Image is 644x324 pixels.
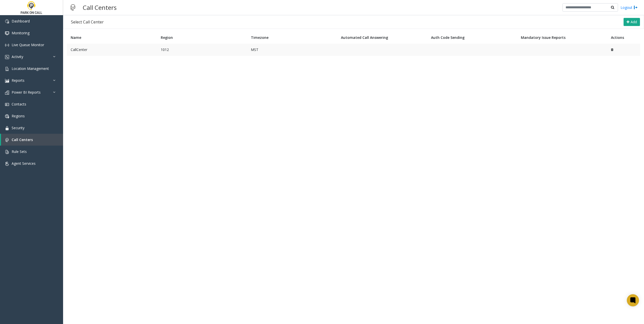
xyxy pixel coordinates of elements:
span: Security [12,125,24,130]
span: Regions [12,114,25,118]
a: Call Centers [1,134,63,146]
span: Contacts [12,102,26,106]
span: Call Centers [12,137,33,142]
th: Actions [607,31,640,44]
button: Add [624,18,640,26]
img: 'icon' [5,31,9,35]
span: Reports [12,78,24,83]
td: CallCenter [67,44,157,56]
div: Select Call Center [63,16,111,28]
img: 'icon' [5,114,9,118]
img: pageIcon [68,1,78,14]
span: Monitoring [12,31,30,35]
img: 'icon' [5,126,9,130]
a: Logout [621,5,638,10]
img: 'icon' [5,19,9,23]
img: 'icon' [5,55,9,59]
td: MST [247,44,337,56]
img: 'icon' [5,43,9,47]
th: Region [157,31,247,44]
span: Dashboard [12,19,30,23]
th: Timezone [247,31,337,44]
span: Add [631,19,637,24]
img: 'icon' [5,102,9,106]
span: Activity [12,54,23,59]
img: logout [634,5,638,10]
h3: Call Centers [80,1,119,14]
img: 'icon' [5,162,9,166]
img: 'icon' [5,67,9,71]
img: 'icon' [5,79,9,83]
img: 'icon' [5,138,9,142]
span: Live Queue Monitor [12,42,44,47]
span: Rule Sets [12,149,27,154]
th: Automated Call Answering [337,31,427,44]
th: Name [67,31,157,44]
span: Agent Services [12,161,36,166]
img: 'icon' [5,150,9,154]
th: Mandatory Issue Reports [517,31,607,44]
span: Power BI Reports [12,90,41,95]
img: 'icon' [5,91,9,95]
td: 1012 [157,44,247,56]
th: Auth Code Sending [427,31,517,44]
span: Location Management [12,66,49,71]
